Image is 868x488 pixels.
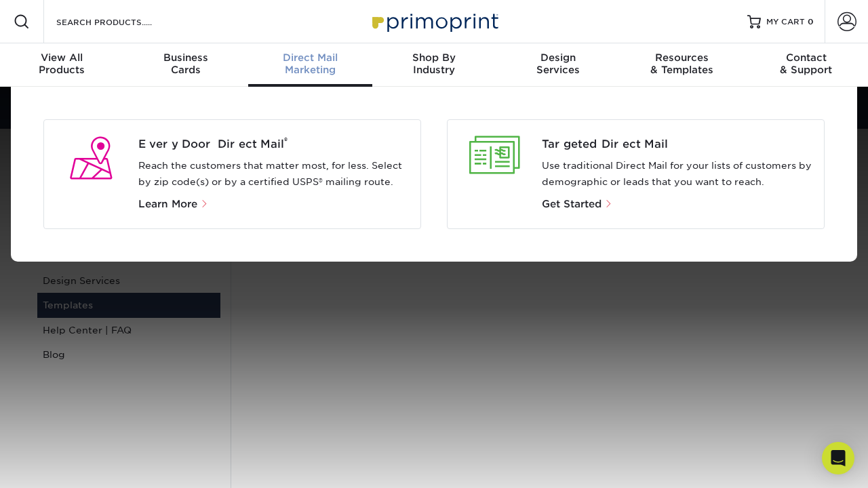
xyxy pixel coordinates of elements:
div: & Support [744,52,868,76]
span: Resources [620,52,744,64]
div: Open Intercom Messenger [822,442,854,474]
a: DesignServices [496,43,620,87]
div: Cards [124,52,248,76]
a: Every Door Direct Mail® [138,136,410,152]
span: Contact [744,52,868,64]
span: Learn More [138,198,197,210]
a: Resources& Templates [620,43,744,87]
span: Direct Mail [248,52,372,64]
p: Use traditional Direct Mail for your lists of customers by demographic or leads that you want to ... [542,158,814,190]
input: SEARCH PRODUCTS..... [55,14,187,30]
div: Industry [372,52,496,76]
span: Every Door Direct Mail [138,136,410,152]
a: Shop ByIndustry [372,43,496,87]
span: MY CART [766,16,805,28]
img: Primoprint [366,7,502,36]
div: Marketing [248,52,372,76]
a: Get Started [542,199,613,209]
span: 0 [808,17,814,26]
a: Learn More [138,199,214,209]
span: Shop By [372,52,496,64]
sup: ® [284,136,288,146]
div: Services [496,52,620,76]
a: Targeted Direct Mail [542,136,814,152]
a: BusinessCards [124,43,248,87]
span: Design [496,52,620,64]
div: & Templates [620,52,744,76]
span: Get Started [542,198,601,210]
p: Reach the customers that matter most, for less. Select by zip code(s) or by a certified USPS® mai... [138,158,410,190]
span: Business [124,52,248,64]
a: Direct MailMarketing [248,43,372,87]
a: Contact& Support [744,43,868,87]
